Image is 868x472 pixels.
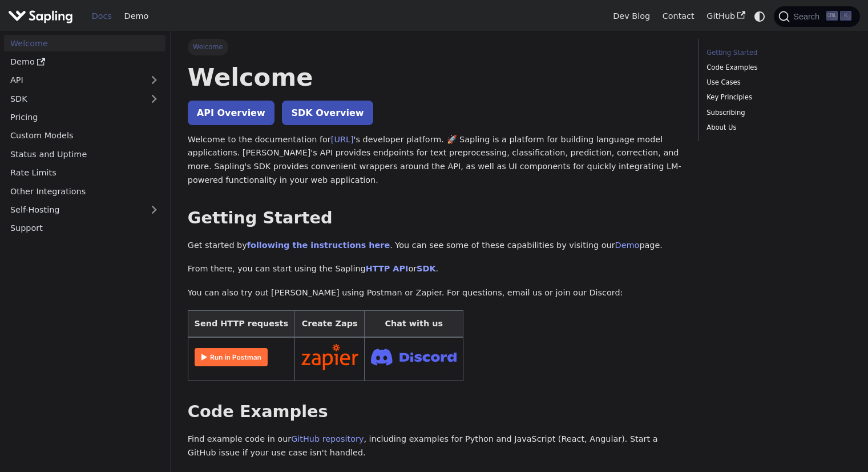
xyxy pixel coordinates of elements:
a: [URL] [331,135,354,144]
a: Support [4,220,165,237]
a: HTTP API [366,264,409,273]
a: Self-Hosting [4,202,165,218]
button: Search (Ctrl+K) [774,6,859,27]
h1: Welcome [188,62,681,93]
p: Get started by . You can see some of these capabilities by visiting our page. [188,239,681,253]
a: Status and Uptime [4,146,165,162]
p: From there, you can start using the Sapling or . [188,262,681,276]
a: Rate Limits [4,165,165,181]
a: Pricing [4,109,165,126]
th: Chat with us [365,310,463,337]
button: Expand sidebar category 'API' [143,72,165,89]
nav: Breadcrumbs [188,39,681,55]
h2: Code Examples [188,402,681,422]
button: Switch between dark and light mode (currently system mode) [752,8,768,25]
a: Getting Started [706,47,847,58]
a: GitHub repository [291,434,364,443]
p: You can also try out [PERSON_NAME] using Postman or Zapier. For questions, email us or join our D... [188,286,681,300]
h2: Getting Started [188,208,681,229]
a: Dev Blog [607,7,656,25]
a: Demo [615,241,640,250]
a: Demo [4,54,165,70]
button: Expand sidebar category 'SDK' [143,90,165,107]
a: Sapling.ai [8,8,77,25]
a: Custom Models [4,127,165,144]
a: Key Principles [706,92,847,103]
a: API Overview [188,101,274,125]
kbd: K [840,11,851,21]
a: following the instructions here [247,241,390,250]
a: GitHub [700,7,751,25]
a: API [4,72,143,89]
span: Search [790,12,826,21]
a: Subscribing [706,107,847,118]
a: SDK Overview [282,101,373,125]
a: Other Integrations [4,183,165,199]
p: Find example code in our , including examples for Python and JavaScript (React, Angular). Start a... [188,433,681,460]
img: Run in Postman [195,348,268,366]
a: Welcome [4,35,165,51]
a: Use Cases [706,77,847,88]
a: Docs [86,7,118,25]
a: Demo [118,7,155,25]
img: Connect in Zapier [301,344,358,370]
img: Sapling.ai [8,8,73,25]
span: Welcome [188,39,228,55]
th: Create Zaps [294,310,365,337]
a: About Us [706,122,847,133]
th: Send HTTP requests [188,310,294,337]
img: Join Discord [371,345,457,369]
a: SDK [417,264,435,273]
a: SDK [4,90,143,107]
p: Welcome to the documentation for 's developer platform. 🚀 Sapling is a platform for building lang... [188,133,681,187]
a: Code Examples [706,62,847,73]
a: Contact [656,7,701,25]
